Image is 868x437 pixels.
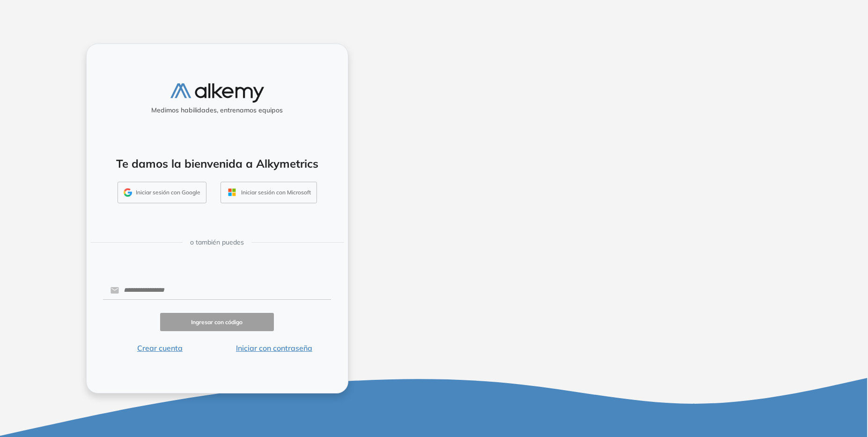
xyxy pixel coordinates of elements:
h4: Te damos la bienvenida a Alkymetrics [99,157,336,170]
button: Ingresar con código [160,313,274,331]
h5: Medimos habilidades, entrenamos equipos [90,106,344,114]
iframe: Chat Widget [699,328,868,437]
span: o también puedes [190,237,244,247]
button: Iniciar con contraseña [217,342,331,354]
div: Widget de chat [699,328,868,437]
button: Iniciar sesión con Google [118,182,206,203]
img: OUTLOOK_ICON [227,187,237,198]
button: Crear cuenta [103,342,217,354]
button: Iniciar sesión con Microsoft [221,182,317,203]
img: GMAIL_ICON [124,188,132,197]
img: logo-alkemy [170,83,264,103]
